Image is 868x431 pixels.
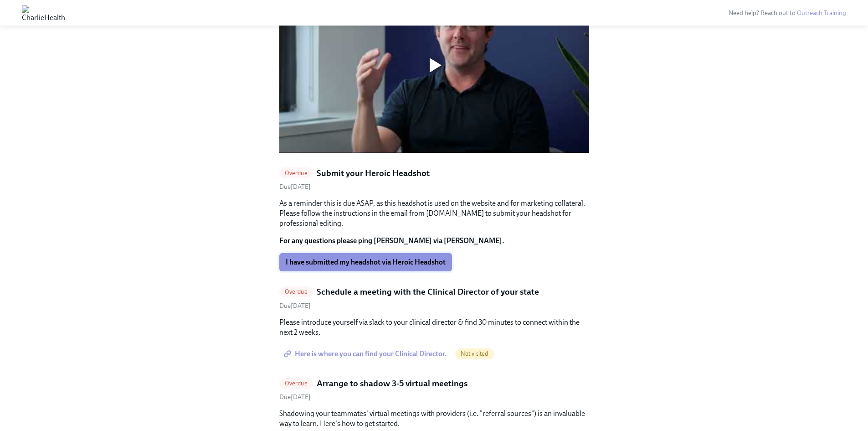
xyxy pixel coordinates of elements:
[286,258,446,267] span: I have submitted my headshot via Heroic Headshot
[279,286,589,310] a: OverdueSchedule a meeting with the Clinical Director of your stateDue[DATE]
[279,378,589,402] a: OverdueArrange to shadow 3-5 virtual meetingsDue[DATE]
[729,9,846,17] span: Need help? Reach out to
[279,183,311,191] span: Friday, September 12th 2025, 9:00 am
[317,167,430,179] h5: Submit your Heroic Headshot
[279,198,589,228] p: As a reminder this is due ASAP, as this headshot is used on the website and for marketing collate...
[455,350,494,357] span: Not visited
[797,9,846,17] a: Outreach Training
[279,236,504,245] strong: For any questions please ping [PERSON_NAME] via [PERSON_NAME].
[279,167,589,192] a: OverdueSubmit your Heroic HeadshotDue[DATE]
[22,5,65,20] img: CharlieHealth
[279,380,313,387] span: Overdue
[279,253,452,271] button: I have submitted my headshot via Heroic Headshot
[279,170,313,177] span: Overdue
[317,286,539,298] h5: Schedule a meeting with the Clinical Director of your state
[279,288,313,295] span: Overdue
[317,378,467,389] h5: Arrange to shadow 3-5 virtual meetings
[286,349,447,358] span: Here is where you can find your Clinical Director.
[279,393,311,401] span: Tuesday, September 16th 2025, 9:00 am
[279,317,589,338] p: Please introduce yourself via slack to your clinical director & find 30 minutes to connect within...
[279,345,453,363] a: Here is where you can find your Clinical Director.
[279,302,311,310] span: Friday, September 12th 2025, 9:00 am
[279,409,589,429] p: Shadowing your teammates' virtual meetings with providers (i.e. "referral sources") is an invalua...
